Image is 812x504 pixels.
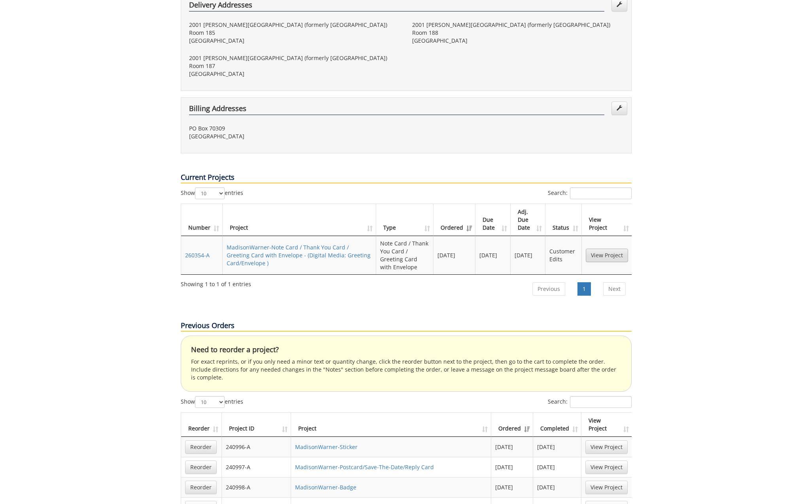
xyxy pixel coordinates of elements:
div: Showing 1 to 1 of 1 entries [181,277,251,288]
td: [DATE] [491,457,533,477]
td: [DATE] [491,477,533,497]
td: 240996-A [222,437,291,457]
th: Type: activate to sort column ascending [376,204,433,236]
input: Search: [570,396,632,408]
td: [DATE] [491,437,533,457]
a: Next [603,282,626,296]
p: PO Box 70309 [189,125,400,132]
p: Room 187 [189,62,400,70]
p: Room 185 [189,29,400,37]
a: 1 [577,282,591,296]
th: Due Date: activate to sort column ascending [475,204,511,236]
p: [GEOGRAPHIC_DATA] [189,70,400,78]
p: [GEOGRAPHIC_DATA] [412,37,623,45]
td: Customer Edits [545,236,581,274]
a: MadisonWarner-Postcard/Save-The-Date/Reply Card [295,463,434,471]
td: Note Card / Thank You Card / Greeting Card with Envelope [376,236,433,274]
p: Current Projects [181,172,632,183]
th: Adj. Due Date: activate to sort column ascending [511,204,546,236]
p: Previous Orders [181,321,632,332]
td: [DATE] [533,457,581,477]
a: MadisonWarner-Badge [295,483,356,491]
select: Showentries [195,187,225,199]
label: Search: [548,187,632,199]
th: Completed: activate to sort column ascending [533,413,581,437]
label: Show entries [181,187,243,199]
th: Project: activate to sort column ascending [291,413,491,437]
td: [DATE] [533,437,581,457]
h4: Need to reorder a project? [191,346,621,354]
a: View Project [585,440,628,454]
input: Search: [570,187,632,199]
a: View Project [585,461,628,474]
a: Edit Addresses [611,102,627,115]
th: Project: activate to sort column ascending [223,204,376,236]
th: Project ID: activate to sort column ascending [222,413,291,437]
th: View Project: activate to sort column ascending [581,413,632,437]
a: Previous [532,282,565,296]
th: Ordered: activate to sort column ascending [433,204,475,236]
a: View Project [585,481,628,494]
p: 2001 [PERSON_NAME][GEOGRAPHIC_DATA] (formerly [GEOGRAPHIC_DATA]) [189,54,400,62]
a: Reorder [185,461,217,474]
a: View Project [586,249,628,262]
p: Room 188 [412,29,623,37]
td: [DATE] [475,236,511,274]
td: 240997-A [222,457,291,477]
th: Ordered: activate to sort column ascending [491,413,533,437]
td: 240998-A [222,477,291,497]
th: Status: activate to sort column ascending [545,204,581,236]
a: Reorder [185,440,217,454]
a: 260354-A [185,251,210,259]
th: Reorder: activate to sort column ascending [181,413,222,437]
a: MadisonWarner-Sticker [295,443,358,451]
h4: Delivery Addresses [189,1,604,11]
td: [DATE] [511,236,546,274]
td: [DATE] [533,477,581,497]
label: Search: [548,396,632,408]
p: 2001 [PERSON_NAME][GEOGRAPHIC_DATA] (formerly [GEOGRAPHIC_DATA]) [189,21,400,29]
p: [GEOGRAPHIC_DATA] [189,132,400,140]
label: Show entries [181,396,243,408]
p: For exact reprints, or if you only need a minor text or quantity change, click the reorder button... [191,358,621,381]
th: View Project: activate to sort column ascending [582,204,632,236]
p: 2001 [PERSON_NAME][GEOGRAPHIC_DATA] (formerly [GEOGRAPHIC_DATA]) [412,21,623,29]
th: Number: activate to sort column ascending [181,204,223,236]
select: Showentries [195,396,225,408]
p: [GEOGRAPHIC_DATA] [189,37,400,45]
td: [DATE] [433,236,475,274]
h4: Billing Addresses [189,105,604,115]
a: MadisonWarner-Note Card / Thank You Card / Greeting Card with Envelope - (Digital Media: Greeting... [227,244,371,267]
a: Reorder [185,481,217,494]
